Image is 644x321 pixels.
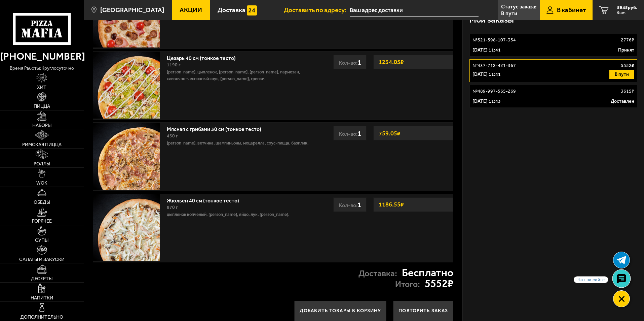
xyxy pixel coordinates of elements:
[469,85,637,108] a: №489-997-565-2693615₽[DATE] 11:43Доставлен
[34,104,50,109] span: Пицца
[377,198,406,211] strong: 1186.55 ₽
[32,219,52,224] span: Горячее
[617,5,637,10] span: 5845 руб.
[35,238,48,243] span: Супы
[167,195,246,204] a: Жюльен 40 см (тонкое тесто)
[472,62,516,69] p: № 437-712-421-367
[469,34,637,57] a: №521-598-107-3542776₽[DATE] 11:41Принят
[218,7,245,13] span: Доставка
[294,301,387,321] button: Добавить товары в корзину
[34,162,50,166] span: Роллы
[393,301,453,321] button: Повторить заказ
[358,269,397,278] p: Доставка:
[284,7,350,13] span: Доставить по адресу:
[621,62,634,69] p: 5552 ₽
[469,16,514,24] h3: Мои заказы
[621,37,634,43] p: 2776 ₽
[167,124,268,132] a: Мясная с грибами 30 см (тонкое тесто)
[472,98,501,105] p: [DATE] 11:43
[167,62,181,68] span: 1190 г
[167,211,314,218] p: цыпленок копченый, [PERSON_NAME], яйцо, лук, [PERSON_NAME].
[22,142,62,147] span: Римская пицца
[167,133,178,139] span: 430 г
[377,56,406,68] strong: 1234.05 ₽
[357,58,361,66] span: 1
[618,47,634,54] p: Принят
[402,267,453,278] strong: Бесплатно
[377,127,402,140] strong: 759.05 ₽
[247,5,257,15] img: 15daf4d41897b9f0e9f617042186c801.svg
[31,296,53,300] span: Напитки
[350,4,479,17] input: Ваш адрес доставки
[621,88,634,95] p: 3615 ₽
[611,98,634,105] p: Доставлен
[333,55,367,69] div: Кол-во:
[19,257,65,262] span: Салаты и закуски
[472,37,516,43] p: № 521-598-107-354
[31,277,52,281] span: Десерты
[425,278,453,289] strong: 5552 ₽
[472,71,501,78] p: [DATE] 11:41
[501,11,517,16] p: В пути
[167,140,314,147] p: [PERSON_NAME], ветчина, шампиньоны, моцарелла, соус-пицца, базилик.
[34,200,50,205] span: Обеды
[469,59,637,82] a: №437-712-421-3675552₽[DATE] 11:41В пути
[180,7,202,13] span: Акции
[20,315,63,320] span: Дополнительно
[557,7,586,13] span: В кабинет
[574,277,608,283] span: Чат на сайте
[333,197,367,212] div: Кол-во:
[357,129,361,137] span: 1
[609,70,634,79] button: В пути
[472,47,501,54] p: [DATE] 11:41
[167,53,242,61] a: Цезарь 40 см (тонкое тесто)
[501,4,536,9] p: Статус заказа:
[395,280,420,289] p: Итого:
[472,88,516,95] p: № 489-997-565-269
[37,85,46,90] span: Хит
[167,69,314,82] p: [PERSON_NAME], цыпленок, [PERSON_NAME], [PERSON_NAME], пармезан, сливочно-чесночный соус, [PERSON...
[32,123,51,128] span: Наборы
[333,126,367,140] div: Кол-во:
[36,181,47,186] span: WOK
[357,200,361,209] span: 1
[100,7,164,13] span: [GEOGRAPHIC_DATA]
[167,204,178,210] span: 870 г
[617,11,637,15] span: 5 шт.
